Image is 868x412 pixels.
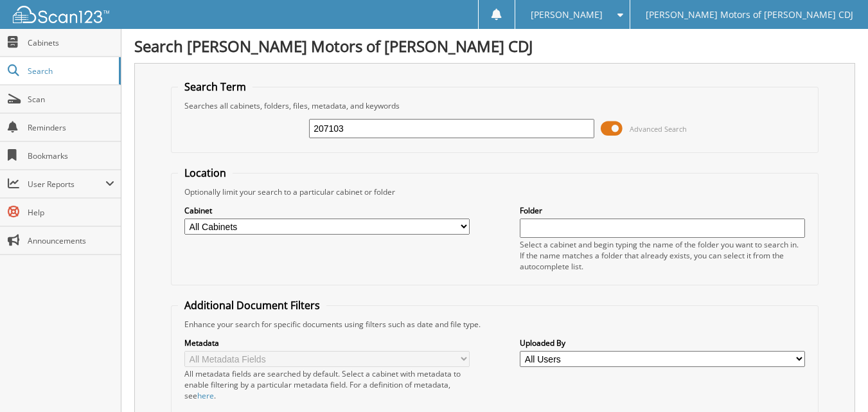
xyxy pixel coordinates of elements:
[178,80,252,94] legend: Search Term
[178,319,811,330] div: Enhance your search for specific documents using filters such as date and file type.
[184,368,470,401] div: All metadata fields are searched by default. Select a cabinet with metadata to enable filtering b...
[13,6,109,23] img: scan123-logo-white.svg
[28,150,114,161] span: Bookmarks
[520,205,805,216] label: Folder
[178,100,811,111] div: Searches all cabinets, folders, files, metadata, and keywords
[630,124,687,134] span: Advanced Search
[28,66,112,76] span: Search
[520,337,805,348] label: Uploaded By
[531,11,603,19] span: [PERSON_NAME]
[28,179,105,190] span: User Reports
[184,337,470,348] label: Metadata
[178,186,811,197] div: Optionally limit your search to a particular cabinet or folder
[197,390,214,401] a: here
[184,205,470,216] label: Cabinet
[134,35,855,57] h1: Search [PERSON_NAME] Motors of [PERSON_NAME] CDJ
[28,37,114,48] span: Cabinets
[178,298,326,312] legend: Additional Document Filters
[28,94,114,105] span: Scan
[28,207,114,218] span: Help
[520,239,805,272] div: Select a cabinet and begin typing the name of the folder you want to search in. If the name match...
[178,166,233,180] legend: Location
[28,122,114,133] span: Reminders
[646,11,853,19] span: [PERSON_NAME] Motors of [PERSON_NAME] CDJ
[28,235,114,246] span: Announcements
